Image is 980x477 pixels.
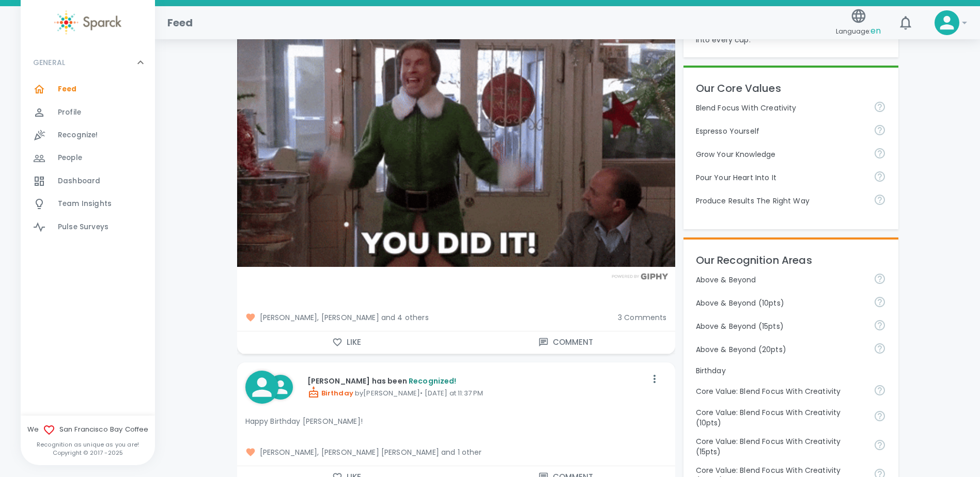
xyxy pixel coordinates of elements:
[21,124,155,147] a: Recognize!
[874,124,886,136] svg: Share your voice and your ideas
[874,170,886,183] svg: Come to work to make a difference in your own way
[21,440,155,449] p: Recognition as unique as you are!
[696,298,865,308] p: Above & Beyond (10pts)
[245,447,667,457] span: [PERSON_NAME], [PERSON_NAME] [PERSON_NAME] and 1 other
[874,439,886,451] svg: Achieve goals today and innovate for tomorrow
[33,57,65,68] p: GENERAL
[874,296,886,308] svg: For going above and beyond!
[58,84,77,94] span: Feed
[307,376,646,386] p: [PERSON_NAME] has been
[874,194,886,206] svg: Find success working together and doing the right thing
[696,196,865,206] p: Produce Results The Right Way
[696,436,865,457] p: Core Value: Blend Focus With Creativity (15pts)
[58,153,82,163] span: People
[54,10,121,35] img: Sparck logo
[21,147,155,169] a: People
[696,344,865,355] p: Above & Beyond (20pts)
[21,449,155,457] p: Copyright © 2017 - 2025
[21,424,155,436] span: We San Francisco Bay Coffee
[874,319,886,331] svg: For going above and beyond!
[307,386,646,399] p: by [PERSON_NAME] • [DATE] at 11:37 PM
[696,407,865,428] p: Core Value: Blend Focus With Creativity (10pts)
[696,386,865,396] p: Core Value: Blend Focus With Creativity
[21,78,155,101] a: Feed
[874,147,886,160] svg: Follow your curiosity and learn together
[696,172,865,183] p: Pour Your Heart Into It
[696,365,886,376] p: Birthday
[870,25,881,37] span: en
[21,193,155,215] a: Team Insights
[21,216,155,239] a: Pulse Surveys
[696,321,865,331] p: Above & Beyond (15pts)
[456,331,675,353] button: Comment
[618,312,667,323] span: 3 Comments
[696,80,886,97] p: Our Core Values
[21,170,155,193] a: Dashboard
[21,10,155,35] a: Sparck logo
[696,103,865,113] p: Blend Focus With Creativity
[58,176,100,186] span: Dashboard
[58,130,98,140] span: Recognize!
[836,24,881,38] span: Language:
[696,275,865,285] p: Above & Beyond
[874,410,886,422] svg: Achieve goals today and innovate for tomorrow
[874,101,886,113] svg: Achieve goals today and innovate for tomorrow
[21,101,155,124] a: Profile
[609,273,671,280] img: Powered by GIPHY
[874,384,886,396] svg: Achieve goals today and innovate for tomorrow
[58,107,81,118] span: Profile
[874,342,886,355] svg: For going above and beyond!
[167,14,193,31] h1: Feed
[237,331,456,353] button: Like
[21,47,155,78] div: GENERAL
[696,126,865,136] p: Espresso Yourself
[58,199,112,209] span: Team Insights
[307,388,353,398] span: Birthday
[832,5,885,41] button: Language:en
[58,222,108,232] span: Pulse Surveys
[21,78,155,243] div: GENERAL
[696,252,886,268] p: Our Recognition Areas
[874,273,886,285] svg: For going above and beyond!
[409,376,457,386] span: Recognized!
[245,416,667,426] p: Happy Birthday [PERSON_NAME]!
[245,312,610,323] span: [PERSON_NAME], [PERSON_NAME] and 4 others
[696,149,865,160] p: Grow Your Knowledge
